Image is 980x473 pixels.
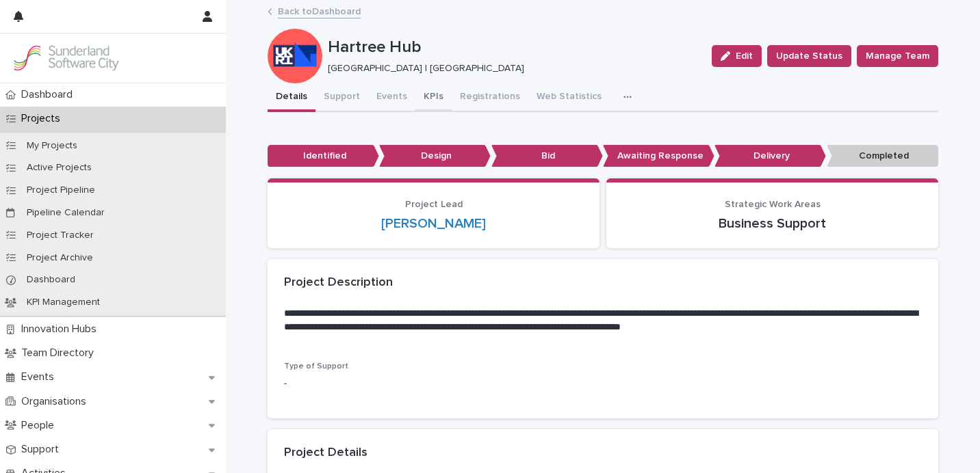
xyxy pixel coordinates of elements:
[16,112,71,125] p: Projects
[16,370,65,383] p: Events
[16,185,106,196] p: Project Pipeline
[381,215,486,232] a: [PERSON_NAME]
[16,297,111,308] p: KPI Management
[603,145,714,167] p: Awaiting Response
[827,145,938,167] p: Completed
[284,377,922,391] p: -
[16,274,86,286] p: Dashboard
[16,395,97,408] p: Organisations
[268,145,379,167] p: Identified
[16,419,65,432] p: People
[16,252,104,264] p: Project Archive
[278,3,361,18] a: Back toDashboard
[16,140,88,152] p: My Projects
[528,83,610,112] button: Web Statistics
[405,200,463,209] span: Project Lead
[767,45,851,67] button: Update Status
[16,323,107,336] p: Innovation Hubs
[491,145,603,167] p: Bid
[16,347,105,360] p: Team Directory
[736,51,753,61] span: Edit
[714,145,826,167] p: Delivery
[452,83,528,112] button: Registrations
[284,446,367,461] h2: Project Details
[857,45,938,67] button: Manage Team
[866,49,929,63] span: Manage Team
[776,49,842,63] span: Update Status
[11,44,120,72] img: Kay6KQejSz2FjblR6DWv
[284,362,348,370] span: Type of Support
[328,63,695,75] p: [GEOGRAPHIC_DATA] | [GEOGRAPHIC_DATA]
[368,83,415,112] button: Events
[725,200,821,209] span: Strategic Work Areas
[16,230,105,241] p: Project Tracker
[379,145,491,167] p: Design
[415,83,452,112] button: KPIs
[268,83,315,112] button: Details
[315,83,368,112] button: Support
[328,38,701,57] p: Hartree Hub
[16,443,70,456] p: Support
[712,45,762,67] button: Edit
[16,162,103,174] p: Active Projects
[284,275,393,290] h2: Project Description
[16,88,83,101] p: Dashboard
[16,207,116,219] p: Pipeline Calendar
[623,215,922,232] p: Business Support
